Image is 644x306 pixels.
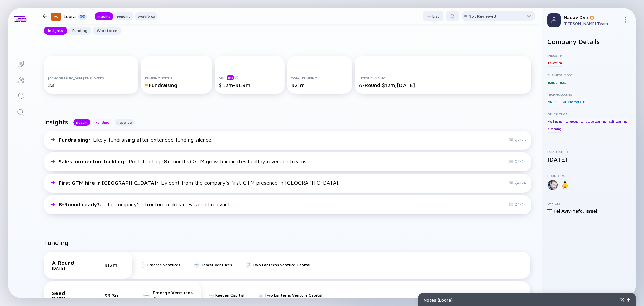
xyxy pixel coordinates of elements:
[141,262,180,267] a: Emerge Ventures
[147,262,180,267] div: Emerge Ventures
[509,159,526,164] div: Q4/24
[51,13,61,21] div: 25
[586,208,597,214] div: Israel
[52,266,86,271] div: [DATE]
[291,82,348,88] div: $21m
[468,14,496,19] div: Not Reviewed
[59,158,307,164] div: Post-funding (8+ months) GTM growth indicates healthy revenue streams.
[93,25,121,36] div: Workforce
[562,98,567,105] div: AI
[509,137,526,142] div: Q2/25
[547,150,631,154] div: Established
[219,82,281,88] div: $1.2m-$1.9m
[52,290,86,296] div: Seed
[547,59,563,66] div: Education
[59,201,103,207] span: B-Round ready? :
[547,118,563,125] div: Well Being
[582,98,588,105] div: ML
[627,298,630,302] img: Open Notes
[424,297,617,303] div: Notes ( Loora )
[547,201,631,205] div: Offices
[59,180,160,186] span: First GTM hire in [GEOGRAPHIC_DATA] :
[620,298,624,302] img: Expand Notes
[64,12,87,20] div: Loora
[215,293,244,298] div: Kaedan Capital
[68,25,91,36] div: Funding
[95,12,113,20] button: Insights
[157,297,168,301] div: Leader
[547,73,631,77] div: Business Model
[246,262,310,267] a: Two Lanterns Venture Capital
[48,76,134,80] div: [DEMOGRAPHIC_DATA] Employees
[135,12,157,20] button: Workforce
[359,76,527,80] div: Latest Funding
[219,75,281,80] div: ARR
[8,55,33,71] a: Lists
[44,25,67,36] div: Insights
[291,76,348,80] div: Total Funding
[567,98,581,105] div: Chatbots
[559,79,567,86] div: B2C
[264,293,322,298] div: Two Lanterns Venture Capital
[547,98,553,105] div: VR
[104,292,124,298] div: $9.3m
[547,174,631,178] div: Founders
[68,27,91,35] button: Funding
[8,103,33,120] a: Search
[565,118,579,125] div: Language
[153,290,193,295] div: Emerge Ventures
[145,76,208,80] div: Funding Status
[580,118,607,125] div: Language Learning
[547,13,561,27] img: Profile Picture
[509,202,526,207] div: Q1/24
[423,11,443,21] button: List
[554,98,561,105] div: NLP
[59,201,231,207] div: The company’s structure makes it B-Round relevant.
[44,118,68,126] h2: Insights
[115,119,135,126] button: Revenue
[563,21,620,26] div: [PERSON_NAME] Team
[8,87,33,103] a: Reminders
[258,293,322,298] a: Two Lanterns Venture Capital
[194,262,232,267] a: Hearst Ventures
[59,158,127,164] span: Sales momentum building :
[359,82,527,88] div: A-Round, $12m, [DATE]
[145,82,208,88] div: Fundraising
[547,53,631,57] div: Industry
[547,156,631,163] div: [DATE]
[547,79,558,86] div: B2B2C
[8,71,33,87] a: Investor Map
[623,17,628,23] img: Menu
[59,137,92,143] span: Fundraising :
[59,137,212,143] div: Likely fundraising after extended funding silence.
[509,180,526,185] div: Q4/24
[608,118,628,125] div: Self Learning
[104,262,124,268] div: $12m
[44,27,67,35] button: Insights
[227,75,234,80] div: beta
[553,208,584,214] div: Tel Aviv-Yafo ,
[48,82,134,88] div: 23
[209,293,244,298] a: Kaedan Capital
[135,13,157,20] div: Workforce
[52,296,86,301] div: [DATE]
[547,112,631,116] div: Other Tags
[114,13,133,20] div: Funding
[52,260,86,266] div: A-Round
[547,208,552,213] img: Israel Flag
[252,262,310,267] div: Two Lanterns Venture Capital
[93,119,112,126] button: Funding
[93,27,121,35] button: Workforce
[73,119,90,126] button: Recent
[201,262,232,267] div: Hearst Ventures
[114,12,133,20] button: Funding
[143,290,193,301] a: Emerge VenturesLeader
[547,92,631,96] div: Technologies
[44,238,69,246] h2: Funding
[547,38,631,45] h2: Company Details
[95,13,113,20] div: Insights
